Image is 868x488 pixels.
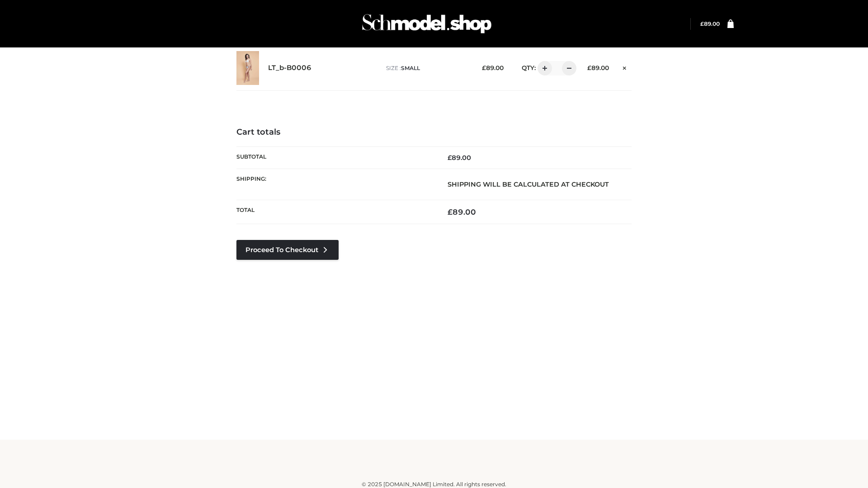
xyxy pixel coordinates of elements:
[587,64,591,71] span: £
[618,61,632,73] a: Remove this item
[236,240,339,260] a: Proceed to Checkout
[236,169,434,200] th: Shipping:
[268,64,311,72] a: LT_b-B0006
[386,64,468,72] p: size :
[700,20,720,27] a: £89.00
[236,51,259,85] img: LT_b-B0006 - SMALL
[448,207,476,216] bdi: 89.00
[448,180,609,188] strong: Shipping will be calculated at checkout
[482,64,486,71] span: £
[700,20,704,27] span: £
[236,200,434,224] th: Total
[448,154,452,162] span: £
[236,146,434,169] th: Subtotal
[401,65,420,71] span: SMALL
[587,64,609,71] bdi: 89.00
[700,20,720,27] bdi: 89.00
[448,207,453,216] span: £
[359,6,495,42] img: Schmodel Admin 964
[236,127,632,137] h4: Cart totals
[513,61,573,75] div: QTY:
[448,154,471,162] bdi: 89.00
[482,64,504,71] bdi: 89.00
